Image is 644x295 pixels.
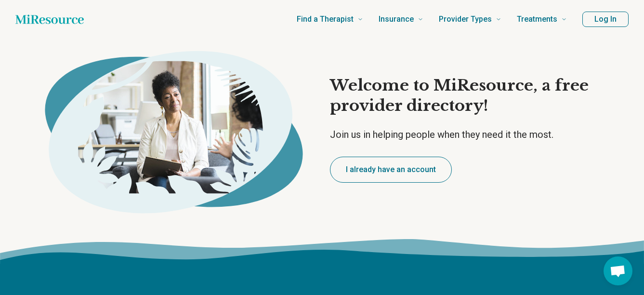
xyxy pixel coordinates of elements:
p: Join us in helping people when they need it the most. [330,128,615,141]
span: Provider Types [439,13,492,26]
h1: Welcome to MiResource, a free provider directory! [330,76,615,116]
span: Insurance [379,13,414,26]
a: Home page [15,10,84,29]
button: I already have an account [330,157,452,183]
span: Treatments [517,13,557,26]
span: Find a Therapist [297,13,354,26]
div: Open chat [604,256,632,285]
button: Log In [582,12,629,27]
